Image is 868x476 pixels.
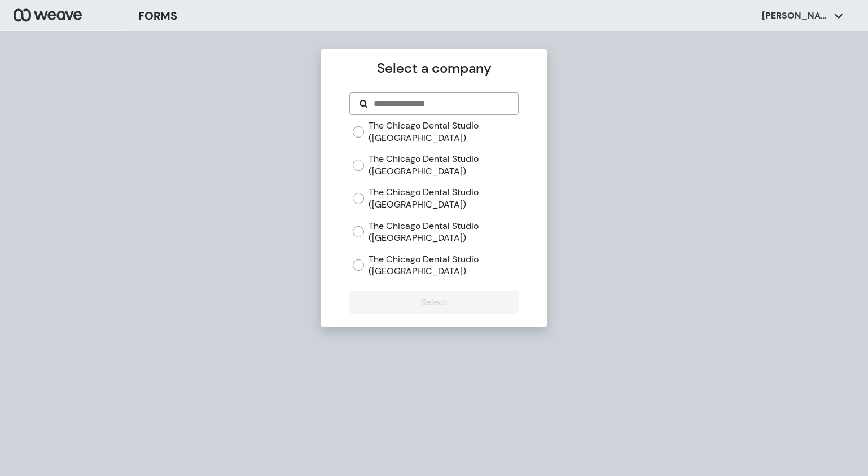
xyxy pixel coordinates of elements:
[138,7,177,24] h3: FORMS
[369,153,518,177] label: The Chicago Dental Studio ([GEOGRAPHIC_DATA])
[369,186,518,210] label: The Chicago Dental Studio ([GEOGRAPHIC_DATA])
[372,97,508,111] input: Search
[369,253,518,277] label: The Chicago Dental Studio ([GEOGRAPHIC_DATA])
[369,220,518,244] label: The Chicago Dental Studio ([GEOGRAPHIC_DATA])
[369,120,518,144] label: The Chicago Dental Studio ([GEOGRAPHIC_DATA])
[349,291,518,314] button: Select
[349,58,518,78] p: Select a company
[762,10,830,22] p: [PERSON_NAME]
